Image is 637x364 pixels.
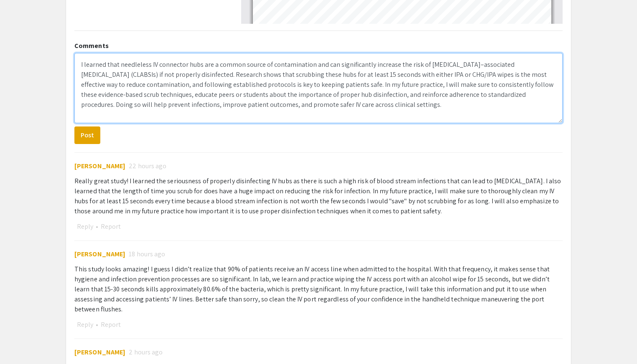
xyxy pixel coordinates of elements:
[74,348,125,356] span: [PERSON_NAME]
[74,176,563,216] div: Really great study! I learned the seriousness of properly disinfecting IV hubs as there is such a...
[74,126,100,144] button: Post
[129,249,165,259] span: 18 hours ago
[74,221,96,232] button: Reply
[74,319,563,330] div: •
[74,264,563,314] div: This study looks amazing! I guess I didn’t realize that 90% of patients receive an IV access line...
[74,162,125,170] span: [PERSON_NAME]
[98,319,123,330] button: Report
[74,42,563,50] h2: Comments
[74,250,125,258] span: [PERSON_NAME]
[6,326,36,358] iframe: Chat
[98,221,123,232] button: Report
[129,161,166,171] span: 22 hours ago
[74,319,96,330] button: Reply
[74,221,563,232] div: •
[129,347,163,357] span: 2 hours ago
